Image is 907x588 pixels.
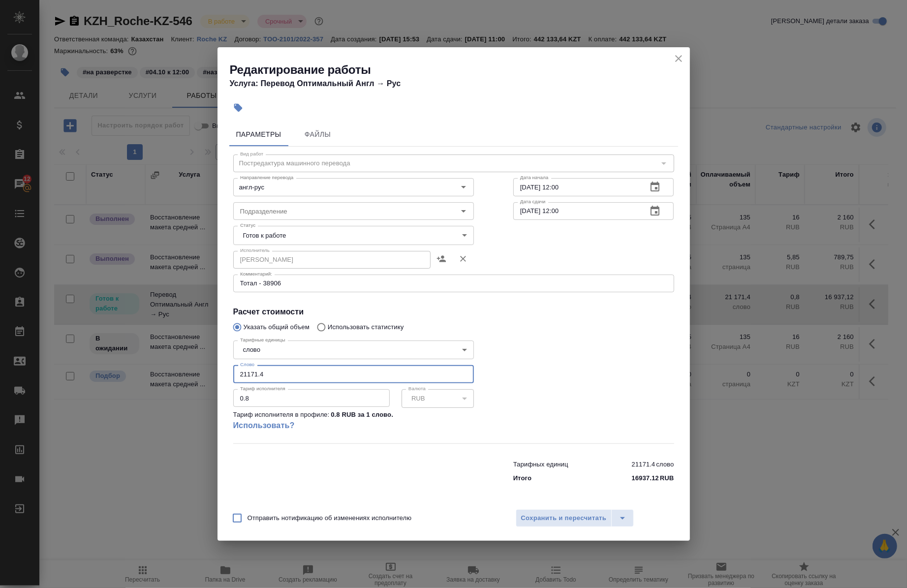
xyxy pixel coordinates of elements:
[331,410,393,420] p: 0.8 RUB за 1 слово .
[656,460,674,469] p: слово
[233,410,330,420] p: Тариф исполнителя в профиле:
[431,247,452,271] button: Назначить
[457,180,470,194] button: Open
[294,128,342,141] span: Файлы
[513,473,532,483] p: Итого
[233,420,474,432] a: Использовать?
[632,460,656,469] p: 21171.4
[671,51,686,66] button: close
[516,509,612,527] button: Сохранить и пересчитать
[240,231,289,240] button: Готов к работе
[227,97,249,119] button: Добавить тэг
[408,394,428,402] button: RUB
[240,345,263,354] button: слово
[402,389,474,408] div: RUB
[521,513,607,524] span: Сохранить и пересчитать
[240,279,667,287] textarea: Тотал - 38906
[233,226,474,245] div: Готов к работе
[233,340,474,359] div: слово
[632,473,659,483] p: 16937.12
[660,473,674,483] p: RUB
[452,247,474,271] button: Удалить
[230,62,690,78] h2: Редактирование работы
[233,306,674,318] h4: Расчет стоимости
[235,128,282,141] span: Параметры
[457,204,470,218] button: Open
[513,460,568,469] p: Тарифных единиц
[516,509,634,527] div: split button
[230,78,690,90] h4: Услуга: Перевод Оптимальный Англ → Рус
[248,513,412,523] span: Отправить нотификацию об изменениях исполнителю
